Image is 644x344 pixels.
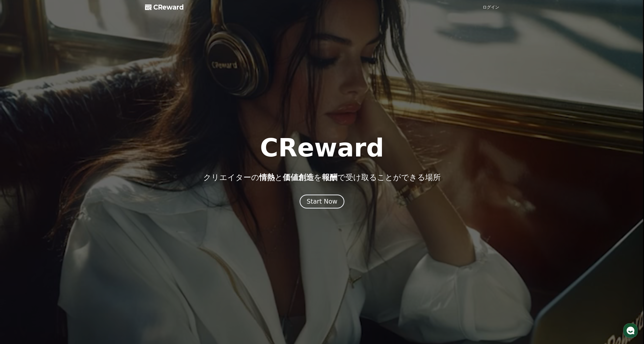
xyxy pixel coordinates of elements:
a: Start Now [300,200,344,205]
div: Start Now [307,197,337,206]
span: CReward [153,3,184,11]
span: 価値創造 [283,173,314,182]
h1: CReward [260,135,384,160]
a: ログイン [483,4,499,10]
p: クリエイターの と を で受け取ることができる場所 [203,173,441,182]
span: 報酬 [322,173,337,182]
span: 情熱 [259,173,275,182]
button: Start Now [300,195,344,209]
a: CReward [145,3,184,11]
